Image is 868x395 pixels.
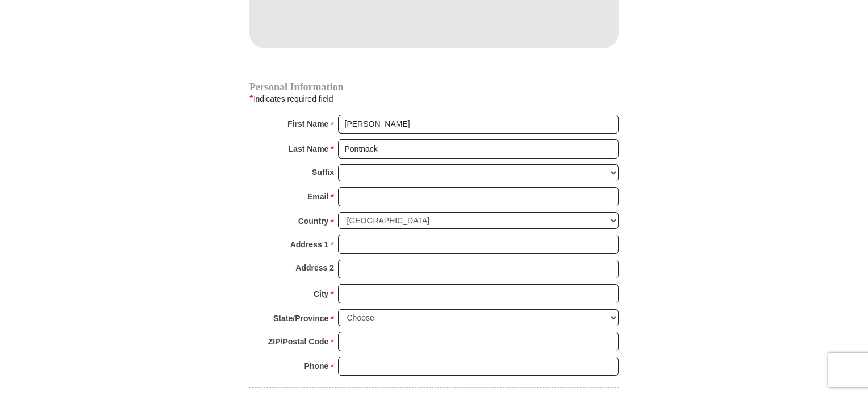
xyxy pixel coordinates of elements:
strong: Address 2 [295,260,334,276]
strong: Suffix [312,164,334,180]
strong: Address 1 [290,236,329,252]
div: Indicates required field [249,92,619,106]
strong: Country [298,213,329,229]
strong: State/Province [273,310,328,326]
h4: Personal Information [249,82,619,92]
strong: ZIP/Postal Code [268,334,329,350]
strong: City [314,286,328,302]
strong: First Name [287,116,328,132]
strong: Email [307,189,328,205]
strong: Last Name [289,141,329,157]
strong: Phone [304,358,329,374]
